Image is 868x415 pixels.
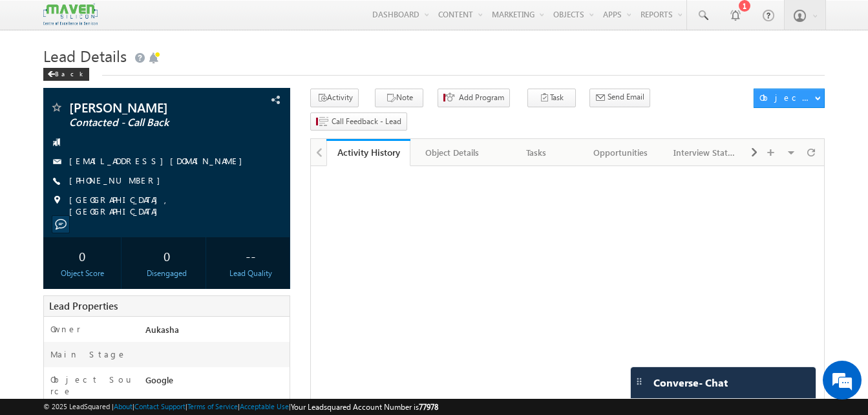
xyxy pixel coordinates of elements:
a: Tasks [495,139,579,166]
div: Opportunities [589,145,651,160]
img: Custom Logo [43,3,98,26]
span: Add Program [459,92,504,103]
button: Add Program [438,89,510,107]
a: About [114,402,132,410]
button: Activity [310,89,359,107]
a: Opportunities [579,139,663,166]
a: Contact Support [134,402,185,410]
div: Interview Status [673,145,736,160]
span: Contacted - Call Back [69,116,221,129]
a: Interview Status [663,139,747,166]
div: 0 [47,244,118,268]
label: Main Stage [50,348,127,360]
span: Send Email [608,91,644,103]
div: -- [215,244,286,268]
span: Aukasha [145,324,179,335]
a: Terms of Service [187,402,238,410]
button: Object Actions [754,89,825,108]
span: Lead Details [43,45,127,66]
span: 77978 [419,402,438,412]
span: Call Feedback - Lead [332,116,401,127]
label: Owner [50,323,81,335]
a: Acceptable Use [240,402,289,410]
a: [EMAIL_ADDRESS][DOMAIN_NAME] [69,155,249,166]
button: Call Feedback - Lead [310,112,407,131]
img: carter-drag [634,376,644,387]
span: Your Leadsquared Account Number is [291,402,438,412]
button: Send Email [589,89,650,107]
div: Google [142,374,290,392]
span: © 2025 LeadSquared | | | | | [43,401,438,413]
button: Note [375,89,423,107]
div: Activity History [336,146,401,158]
div: Object Actions [759,92,814,103]
span: [GEOGRAPHIC_DATA], [GEOGRAPHIC_DATA] [69,194,268,217]
div: Lead Quality [215,268,286,279]
div: Object Score [47,268,118,279]
div: Tasks [505,145,567,160]
div: Object Details [421,145,483,160]
label: Object Source [50,374,133,397]
a: Activity History [326,139,410,166]
div: Disengaged [131,268,202,279]
span: Lead Properties [49,299,118,312]
button: Task [527,89,576,107]
a: Object Details [410,139,494,166]
span: Converse - Chat [653,377,728,388]
div: 0 [131,244,202,268]
a: Back [43,67,96,78]
span: [PERSON_NAME] [69,101,221,114]
span: [PHONE_NUMBER] [69,175,167,187]
div: Back [43,68,89,81]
